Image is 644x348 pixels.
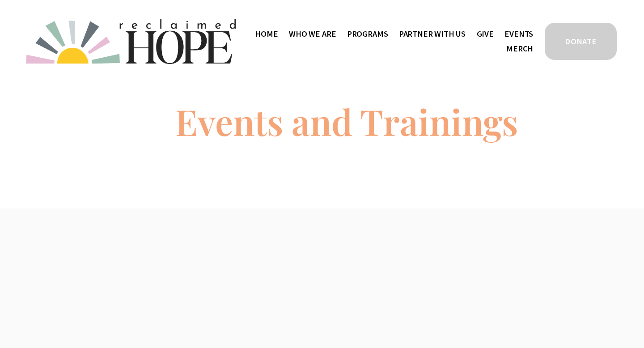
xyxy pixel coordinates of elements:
a: folder dropdown [347,26,388,41]
a: Events [504,26,533,41]
a: folder dropdown [399,26,466,41]
a: Merch [506,41,533,56]
a: folder dropdown [289,26,336,41]
a: Give [477,26,494,41]
img: Reclaimed Hope Initiative [26,19,236,64]
h1: Events and Trainings [175,104,518,140]
a: DONATE [543,21,618,61]
span: Who We Are [289,27,336,41]
span: Programs [347,27,388,41]
a: Home [255,26,278,41]
span: Partner With Us [399,27,466,41]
